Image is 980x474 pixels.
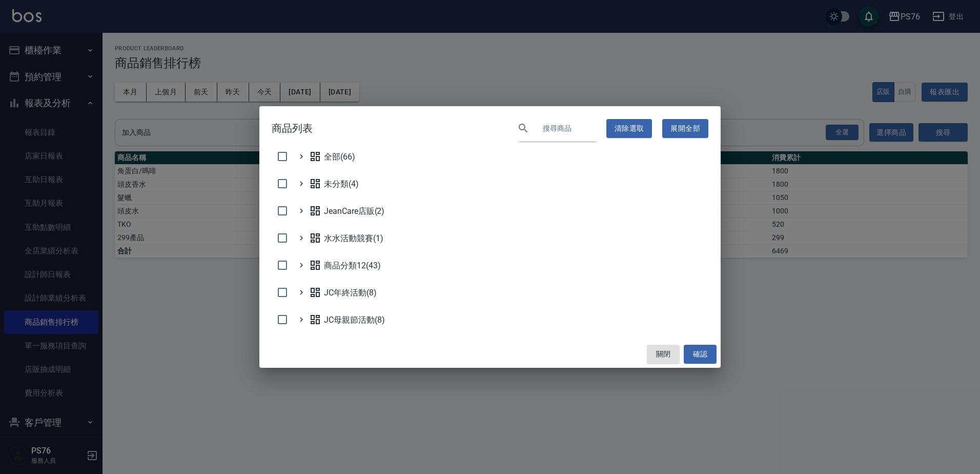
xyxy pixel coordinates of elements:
input: 搜尋商品 [536,114,596,142]
span: JeanCare店販(2) [309,205,384,217]
span: JC母親節活動(8) [309,313,385,326]
span: 水水活動競賽(1) [309,232,383,244]
span: 未分類(4) [309,177,359,190]
button: 展開全部 [662,119,708,138]
button: 關閉 [647,345,680,364]
button: 清除選取 [606,119,652,138]
span: JC年終活動(8) [309,286,377,299]
h2: 商品列表 [259,106,721,150]
span: 全部(66) [309,150,355,163]
button: 確認 [684,345,717,364]
span: 商品分類12(43) [309,259,381,271]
